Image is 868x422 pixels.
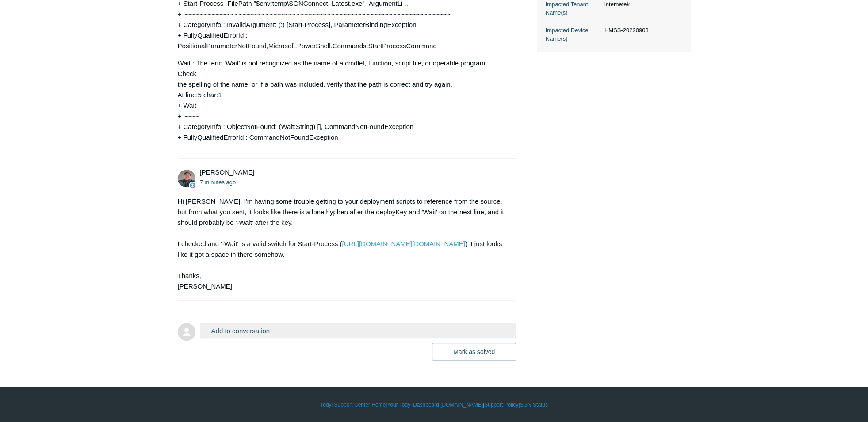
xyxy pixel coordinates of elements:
[178,401,691,409] div: | | | |
[600,26,682,35] dd: HMSS-20220903
[546,26,600,43] dt: Impacted Device Name(s)
[200,168,254,176] span: Matt Robinson
[387,401,439,409] a: Your Todyl Dashboard
[320,401,386,409] a: Todyl Support Center Home
[342,240,465,247] a: [URL][DOMAIN_NAME][DOMAIN_NAME]
[178,196,508,292] div: Hi [PERSON_NAME], I'm having some trouble getting to your deployment scripts to reference from th...
[178,58,508,143] p: Wait : The term 'Wait' is not recognized as the name of a cmdlet, function, script file, or opera...
[520,401,548,409] a: SGN Status
[484,401,518,409] a: Support Policy
[440,401,483,409] a: [DOMAIN_NAME]
[200,179,236,186] time: 08/22/2025, 15:08
[200,323,516,338] button: Add to conversation
[432,343,516,361] button: Mark as solved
